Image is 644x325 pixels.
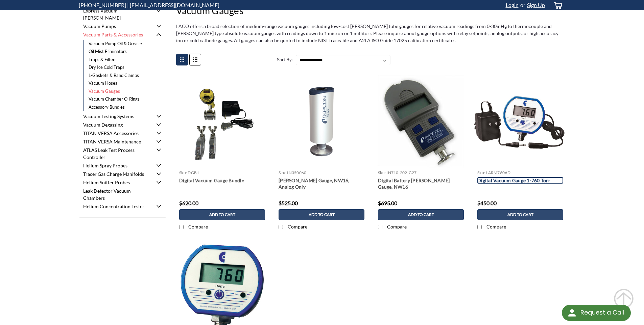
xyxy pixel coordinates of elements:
[279,177,364,190] a: [PERSON_NAME] Gauge, NW16, Analog Only
[387,224,407,229] span: Compare
[79,6,153,22] a: Express Vacuum [PERSON_NAME]
[79,120,153,129] a: Vacuum Degassing
[279,209,364,220] a: Add to Cart
[83,79,157,87] a: Vacuum Hoses
[507,212,533,217] span: Add to Cart
[83,56,157,64] a: Traps & Filters
[279,170,286,175] span: sku:
[279,225,283,229] input: Compare
[378,170,386,175] span: sku:
[79,146,153,161] a: ATLAS Leak Test Process Controller
[79,178,153,187] a: Helium Sniffer Probes
[179,170,187,175] span: sku:
[477,170,511,175] a: sku: LARM760AD
[79,112,153,120] a: Vacuum Testing Systems
[83,40,157,48] a: Vacuum Pump Oil & Grease
[486,224,506,229] span: Compare
[79,137,153,146] a: TITAN VERSA Maintenance
[408,212,434,217] span: Add to Cart
[275,75,368,168] img: IN350060 -Pirani Gauge, NW16, Analog Only
[83,87,157,96] a: Vacuum Gauges
[79,22,153,30] a: Vacuum Pumps
[279,170,306,175] a: sku: IN350060
[279,200,298,206] span: $525.00
[79,30,153,39] a: Vacuum Parts & Accessories
[209,212,235,217] span: Add to Cart
[79,161,153,170] a: Helium Spray Probes
[386,170,416,175] span: IN710-202-G27
[79,170,153,178] a: Tracer Gas Charge Manifolds
[378,209,464,220] a: Add to Cart
[378,170,417,175] a: sku: IN710-202-G27
[519,2,525,8] span: or
[79,202,153,211] a: Helium Concentration Tester
[179,200,198,206] span: $620.00
[477,177,563,184] a: Digital Vacuum Gauge 1-760 Torr
[614,289,634,309] div: Scroll Back to Top
[83,95,157,103] a: Vacuum Chamber O-Rings
[567,307,577,318] img: round button
[477,225,482,229] input: Compare
[176,54,188,65] a: Toggle Grid View
[188,224,208,229] span: Compare
[474,90,567,152] img: Digital Vacuum Gauge 1-760 Torr
[288,224,307,229] span: Compare
[176,3,566,18] h1: Vacuum Gauges
[580,305,624,320] div: Request a Call
[83,63,157,72] a: Dry Ice Cold Traps
[273,55,293,65] label: Sort By:
[179,177,265,184] a: Digital Vacuum Gauge Bundle
[79,187,153,202] a: Leak Detector Vacuum Chambers
[378,75,464,168] img: IN710-202-G27 - DIGITAL BATTERY PIRANI GAUGE, NW16
[562,305,631,321] div: Request a Call
[179,225,184,229] input: Compare
[378,225,382,229] input: Compare
[179,170,199,175] a: sku: DGB1
[189,54,201,65] a: Toggle List View
[486,170,510,175] span: LARM760AD
[378,177,464,190] a: Digital Battery [PERSON_NAME] Gauge, NW16
[176,23,566,44] p: LACO offers a broad selection of medium-range vacuum gauges including low-cost [PERSON_NAME] tube...
[477,200,497,206] span: $450.00
[477,209,563,220] a: Add to Cart
[309,212,335,217] span: Add to Cart
[83,72,157,80] a: L-Gaskets & Band Clamps
[477,170,485,175] span: sku:
[79,129,153,137] a: TITAN VERSA Accessories
[614,289,634,309] svg: submit
[548,0,566,10] a: cart-preview-dropdown
[188,170,199,175] span: DGB1
[179,209,265,220] a: Add to Cart
[83,48,157,56] a: Oil Mist Eliminators
[287,170,306,175] span: IN350060
[187,75,257,168] img: Digital Vacuum Gauge Bundle
[83,103,157,111] a: Accessory Bundles
[378,200,397,206] span: $695.00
